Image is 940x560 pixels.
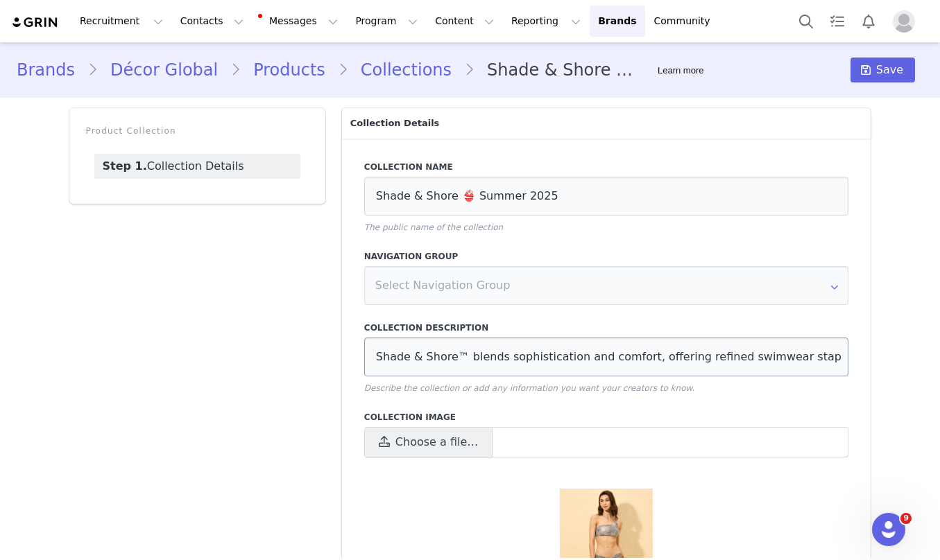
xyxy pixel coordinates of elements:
[347,6,426,37] button: Program
[893,10,915,33] img: placeholder-profile.jpg
[11,16,60,29] img: grin logo
[646,6,725,37] a: Community
[253,6,346,37] button: Messages
[853,6,884,37] button: Notifications
[348,58,464,82] a: Collections
[17,58,87,82] a: Brands
[851,58,915,82] button: Save
[900,513,912,524] span: 9
[94,154,300,179] a: Collection Details
[103,159,147,173] strong: Step 1.
[885,10,929,33] button: Profile
[503,6,589,37] button: Reporting
[364,382,849,394] p: Describe the collection or add any information you want your creators to know.
[364,177,849,216] input: Collection Name
[364,411,849,423] label: Collection Image
[655,64,706,78] div: Tooltip anchor
[427,6,502,37] button: Content
[241,58,338,82] a: Products
[342,108,871,139] p: Collection Details
[791,6,821,37] button: Search
[364,266,849,305] input: Select Navigation Group
[395,434,478,450] span: Choose a file…
[872,513,905,546] iframe: Intercom live chat
[364,338,849,376] input: Briefly describe the collection
[364,250,849,263] label: Navigation Group
[86,125,309,137] p: Product Collection
[822,6,853,37] a: Tasks
[172,6,252,37] button: Contacts
[98,58,230,82] a: Décor Global
[590,6,644,37] a: Brands
[71,6,171,37] button: Recruitment
[876,62,903,78] span: Save
[364,221,849,234] p: The public name of the collection
[364,161,849,173] label: Collection Name
[364,322,849,334] label: Collection Description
